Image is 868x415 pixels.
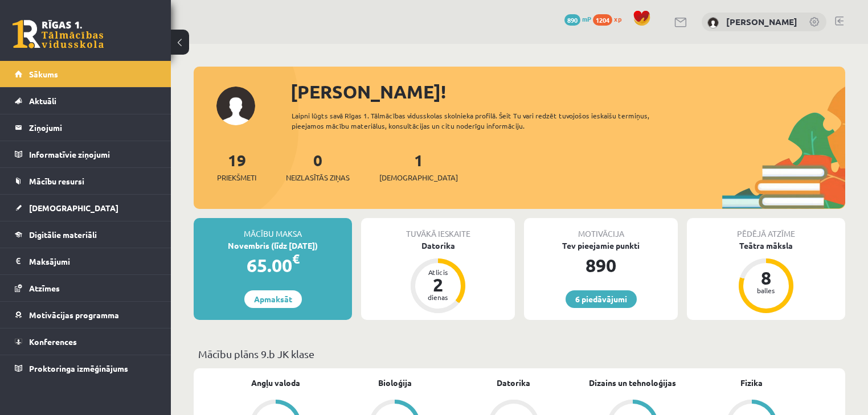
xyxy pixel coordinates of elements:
[29,310,119,320] span: Motivācijas programma
[286,172,350,183] span: Neizlasītās ziņas
[29,176,84,186] span: Mācību resursi
[13,20,104,48] a: Rīgas 1. Tālmācības vidusskola
[29,96,56,106] span: Aktuāli
[379,172,458,183] span: [DEMOGRAPHIC_DATA]
[194,240,352,252] div: Novembris (līdz [DATE])
[749,269,783,287] div: 8
[564,14,580,26] span: 890
[29,69,58,79] span: Sākums
[292,250,300,267] span: €
[15,141,157,167] a: Informatīvie ziņojumi
[29,114,157,141] legend: Ziņojumi
[198,346,841,361] p: Mācību plāns 9.b JK klase
[15,355,157,381] a: Proktoringa izmēģinājums
[29,363,128,373] span: Proktoringa izmēģinājums
[614,14,621,23] span: xp
[749,287,783,294] div: balles
[378,377,412,389] a: Bioloģija
[361,218,515,240] div: Tuvākā ieskaite
[726,16,797,27] a: [PERSON_NAME]
[524,252,678,279] div: 890
[15,114,157,141] a: Ziņojumi
[290,78,845,105] div: [PERSON_NAME]!
[29,336,77,347] span: Konferences
[687,240,845,315] a: Teātra māksla 8 balles
[593,14,612,26] span: 1204
[361,240,515,252] div: Datorika
[251,377,300,389] a: Angļu valoda
[687,240,845,252] div: Teātra māksla
[421,294,455,301] div: dienas
[194,218,352,240] div: Mācību maksa
[29,283,60,293] span: Atzīmes
[29,203,118,213] span: [DEMOGRAPHIC_DATA]
[15,88,157,114] a: Aktuāli
[524,218,678,240] div: Motivācija
[593,14,627,23] a: 1204 xp
[15,221,157,248] a: Digitālie materiāli
[217,172,256,183] span: Priekšmeti
[15,275,157,301] a: Atzīmes
[15,328,157,355] a: Konferences
[15,248,157,274] a: Maksājumi
[286,150,350,183] a: 0Neizlasītās ziņas
[15,61,157,87] a: Sākums
[687,218,845,240] div: Pēdējā atzīme
[15,168,157,194] a: Mācību resursi
[15,302,157,328] a: Motivācijas programma
[217,150,256,183] a: 19Priekšmeti
[564,14,591,23] a: 890 mP
[361,240,515,315] a: Datorika Atlicis 2 dienas
[194,252,352,279] div: 65.00
[566,290,637,308] a: 6 piedāvājumi
[244,290,302,308] a: Apmaksāt
[421,276,455,294] div: 2
[421,269,455,276] div: Atlicis
[29,141,157,167] legend: Informatīvie ziņojumi
[589,377,676,389] a: Dizains un tehnoloģijas
[497,377,530,389] a: Datorika
[29,248,157,274] legend: Maksājumi
[524,240,678,252] div: Tev pieejamie punkti
[15,195,157,221] a: [DEMOGRAPHIC_DATA]
[292,110,682,131] div: Laipni lūgts savā Rīgas 1. Tālmācības vidusskolas skolnieka profilā. Šeit Tu vari redzēt tuvojošo...
[740,377,763,389] a: Fizika
[29,229,97,240] span: Digitālie materiāli
[582,14,591,23] span: mP
[379,150,458,183] a: 1[DEMOGRAPHIC_DATA]
[707,17,719,28] img: Anna Tumanova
